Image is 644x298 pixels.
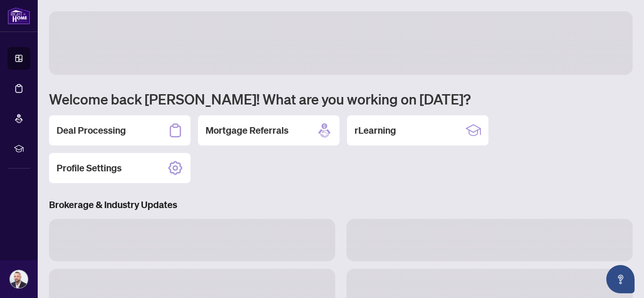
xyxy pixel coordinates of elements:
[355,124,396,137] h2: rLearning
[606,265,635,293] button: Open asap
[57,124,126,137] h2: Deal Processing
[10,270,28,288] img: Profile Icon
[49,198,633,211] h3: Brokerage & Industry Updates
[49,90,633,108] h1: Welcome back [PERSON_NAME]! What are you working on [DATE]?
[57,161,122,175] h2: Profile Settings
[206,124,289,137] h2: Mortgage Referrals
[8,7,30,24] img: logo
